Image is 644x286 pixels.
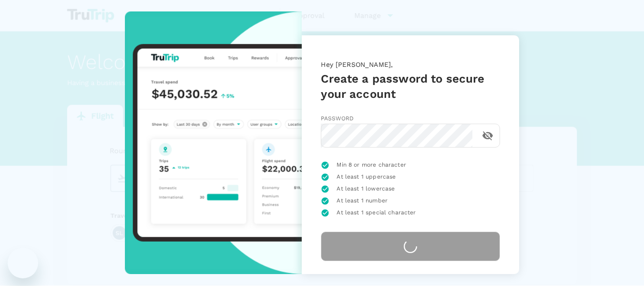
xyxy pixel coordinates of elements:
[337,196,388,206] span: At least 1 number
[337,184,395,194] span: At least 1 lowercase
[321,71,500,102] h5: Create a password to secure your account
[8,248,38,278] iframe: Button to launch messaging window
[337,160,406,170] span: Min 8 or more character
[321,115,354,122] span: Password
[337,172,396,182] span: At least 1 uppercase
[321,60,500,71] p: Hey [PERSON_NAME],
[337,208,416,218] span: At least 1 special character
[476,124,499,147] button: toggle password visibility
[125,11,302,274] img: trutrip-set-password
